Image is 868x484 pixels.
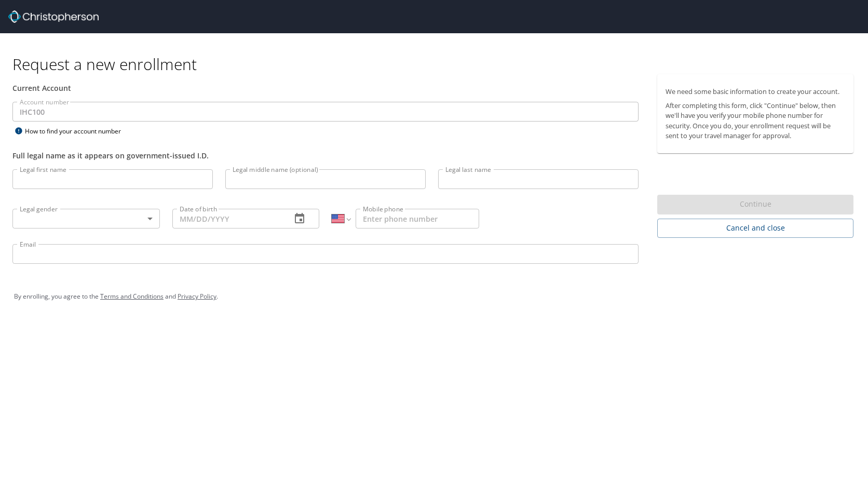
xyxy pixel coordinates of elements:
a: Terms and Conditions [100,292,164,301]
div: How to find your account number [12,125,142,138]
button: Cancel and close [657,219,853,238]
a: Privacy Policy [178,292,216,301]
div: Full legal name as it appears on government-issued I.D. [12,150,639,161]
img: cbt logo [8,10,99,23]
h1: Request a new enrollment [12,54,862,74]
div: ​ [12,209,160,228]
p: After completing this form, click "Continue" below, then we'll have you verify your mobile phone ... [666,101,845,141]
input: MM/DD/YYYY [172,209,283,228]
div: By enrolling, you agree to the and . [14,284,854,310]
input: Enter phone number [356,209,479,228]
div: Current Account [12,83,639,93]
p: We need some basic information to create your account. [666,87,845,97]
span: Cancel and close [666,222,845,235]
